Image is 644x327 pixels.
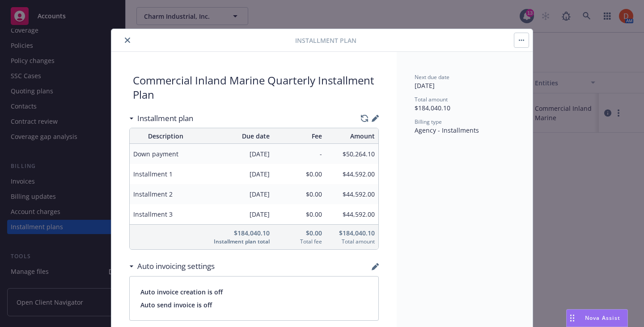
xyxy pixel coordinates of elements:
[277,131,322,141] span: Fee
[133,131,198,141] span: Description
[415,126,479,134] span: Agency - Installments
[415,118,442,126] span: Billing type
[415,81,435,90] span: [DATE]
[585,314,620,322] span: Nova Assist
[133,149,198,159] span: Down payment
[329,228,375,238] span: $184,040.10
[566,309,628,327] button: Nova Assist
[415,104,450,112] span: $184,040.10
[122,35,133,46] button: close
[133,189,198,199] span: Installment 2
[205,169,269,179] span: [DATE]
[129,113,193,124] div: Installment plan
[415,73,449,81] span: Next due date
[137,260,215,272] h3: Auto invoicing settings
[129,260,215,272] div: Auto invoicing settings
[205,189,269,199] span: [DATE]
[277,189,322,199] span: $0.00
[329,149,375,159] span: $50,264.10
[205,210,269,219] span: [DATE]
[137,113,193,124] h3: Installment plan
[567,310,578,327] div: Drag to move
[329,210,375,219] span: $44,592.00
[277,169,322,179] span: $0.00
[277,210,322,219] span: $0.00
[140,287,368,297] span: Auto invoice creation is off
[133,210,198,219] span: Installment 3
[329,238,375,246] span: Total amount
[415,96,448,103] span: Total amount
[277,228,322,238] span: $0.00
[133,169,198,179] span: Installment 1
[277,149,322,159] span: -
[205,149,269,159] span: [DATE]
[329,169,375,179] span: $44,592.00
[205,228,269,238] span: $184,040.10
[329,189,375,199] span: $44,592.00
[277,238,322,246] span: Total fee
[295,36,356,45] span: Installment Plan
[205,131,269,141] span: Due date
[140,300,368,310] span: Auto send invoice is off
[205,238,269,246] span: Installment plan total
[329,131,375,141] span: Amount
[133,73,375,109] div: Commercial Inland Marine Quarterly Installment Plan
